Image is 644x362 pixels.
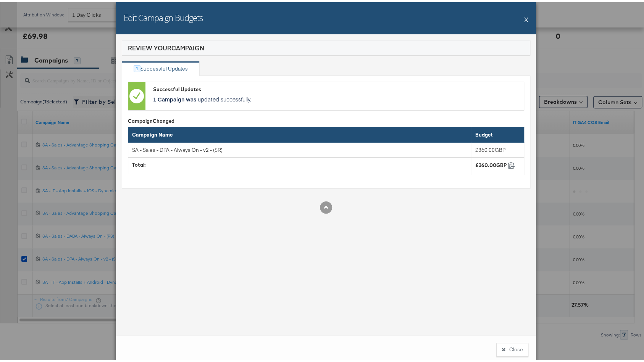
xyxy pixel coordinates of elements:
div: £360.00GBP [475,159,507,167]
button: Close [496,341,528,354]
p: updated successfully. [153,93,520,101]
div: 1 [134,63,140,70]
th: Budget [471,125,524,140]
button: X [524,10,528,25]
div: Review Your Campaign [128,41,204,50]
div: Successful Updates [140,63,188,70]
h2: Edit Campaign Budgets [124,10,203,21]
th: Campaign Name [128,125,471,140]
strong: 1 Campaign was [153,93,196,101]
div: Successful Updates [153,84,520,91]
div: Total: [132,159,467,166]
div: Campaign Changed [128,115,524,122]
div: SA - Sales - DPA - Always On - v2 - (SR) [132,144,437,151]
td: £360.00GBP [471,140,524,155]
